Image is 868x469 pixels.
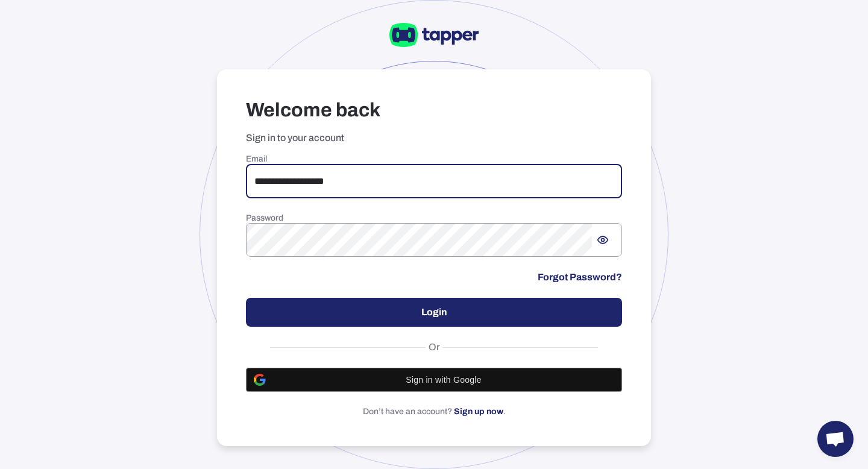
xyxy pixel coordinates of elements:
button: Sign in with Google [246,368,622,392]
a: Sign up now [454,407,503,416]
a: Open chat [817,421,854,457]
span: Sign in with Google [273,375,614,385]
p: Don’t have an account? . [246,406,622,417]
h6: Password [246,213,622,224]
h6: Email [246,154,622,165]
p: Sign in to your account [246,132,622,144]
span: Or [426,341,443,353]
a: Forgot Password? [538,271,622,283]
button: Login [246,298,622,327]
button: Show password [592,229,614,251]
h3: Welcome back [246,98,622,122]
